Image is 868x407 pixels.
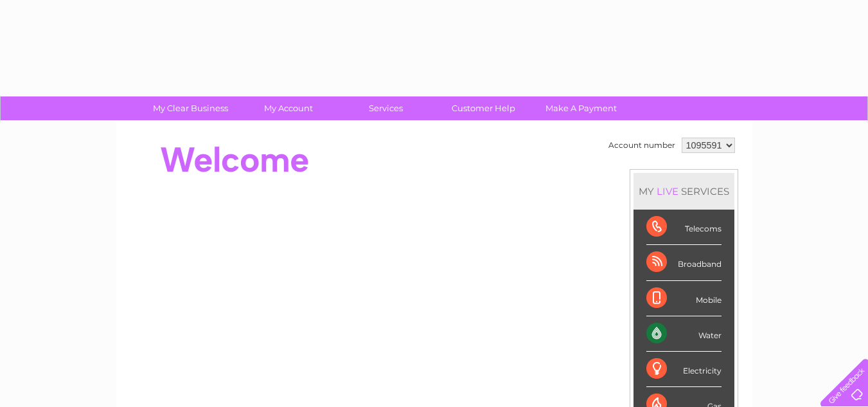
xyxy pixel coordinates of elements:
td: Account number [605,134,678,156]
div: Electricity [646,352,722,387]
a: Customer Help [430,96,536,120]
div: Mobile [646,281,722,316]
div: LIVE [654,185,681,197]
div: Broadband [646,245,722,280]
div: Telecoms [646,210,722,245]
div: MY SERVICES [633,173,734,210]
a: My Clear Business [137,96,244,120]
a: My Account [235,96,341,120]
a: Services [333,96,439,120]
a: Make A Payment [528,96,634,120]
div: Water [646,316,722,352]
